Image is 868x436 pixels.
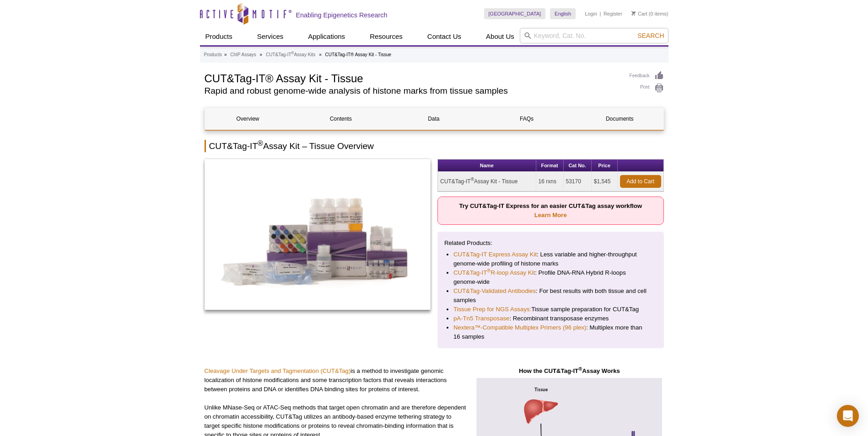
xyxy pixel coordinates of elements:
[592,160,618,172] th: Price
[205,87,620,95] h2: Rapid and robust genome-wide analysis of histone marks from tissue samples
[204,51,222,59] a: Products
[487,268,491,273] sup: ®
[325,52,391,57] li: CUT&Tag-IT® Assay Kit - Tissue
[200,28,238,45] a: Products
[630,71,664,81] a: Feedback
[444,239,657,248] p: Related Products:
[637,32,664,39] span: Search
[205,71,620,85] h1: CUT&Tag-IT® Assay Kit - Tissue
[205,159,431,310] img: CUT&Tag-IT Assay Kit - Tissue
[630,83,664,93] a: Print
[620,175,661,188] a: Add to Cart
[453,323,648,341] li: : Multiplex more than 16 samples
[536,160,564,172] th: Format
[564,160,592,172] th: Cat No.
[453,268,535,277] a: CUT&Tag-IT®R-loop Assay Kit
[453,287,536,296] a: CUT&Tag-Validated Antibodies
[519,367,620,374] strong: How the CUT&Tag-IT Assay Works
[422,28,467,45] a: Contact Us
[266,51,315,59] a: CUT&Tag-IT®Assay Kits
[302,28,350,45] a: Applications
[205,108,291,130] a: Overview
[459,202,642,218] strong: Try CUT&Tag-IT Express for an easier CUT&Tag assay workflow
[600,8,601,19] li: |
[534,212,567,218] a: Learn More
[536,172,564,191] td: 16 rxns
[364,28,408,45] a: Resources
[205,140,664,152] h2: CUT&Tag-IT Assay Kit – Tissue Overview
[604,11,622,17] a: Register
[453,305,648,314] li: Tissue sample preparation for CUT&Tag
[298,108,384,130] a: Contents
[453,287,648,305] li: : For best results with both tissue and cell samples
[837,405,859,427] div: Open Intercom Messenger
[564,172,592,191] td: 53170
[391,108,477,130] a: Data
[480,28,520,45] a: About Us
[484,108,570,130] a: FAQs
[230,51,256,59] a: ChIP Assays
[453,314,509,323] a: pA-Tn5 Transposase
[252,28,289,45] a: Services
[471,177,474,182] sup: ®
[224,52,227,57] li: »
[453,268,648,287] li: : Profile DNA-RNA Hybrid R-loops genome-wide
[438,172,536,191] td: CUT&Tag-IT Assay Kit - Tissue
[291,51,294,55] sup: ®
[585,11,597,17] a: Login
[453,305,531,314] a: Tissue Prep for NGS Assays:
[577,108,663,130] a: Documents
[205,367,351,374] a: Cleavage Under Targets and Tagmentation (CUT&Tag)
[635,32,667,40] button: Search
[205,367,469,394] p: is a method to investigate genomic localization of histone modifications and some transcription f...
[260,52,263,57] li: »
[438,160,536,172] th: Name
[631,11,636,16] img: Your Cart
[592,172,618,191] td: $1,545
[578,366,582,372] sup: ®
[631,8,669,19] li: (0 items)
[631,11,647,17] a: Cart
[453,250,537,259] a: CUT&Tag-IT Express Assay Kit
[319,52,322,57] li: »
[520,28,669,43] input: Keyword, Cat. No.
[453,250,648,268] li: : Less variable and higher-throughput genome-wide profiling of histone marks
[453,323,586,332] a: Nextera™-Compatible Multiplex Primers (96 plex)
[550,8,576,19] a: English
[296,11,388,19] h2: Enabling Epigenetics Research
[453,314,648,323] li: : Recombinant transposase enzymes
[258,139,263,147] sup: ®
[484,8,546,19] a: [GEOGRAPHIC_DATA]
